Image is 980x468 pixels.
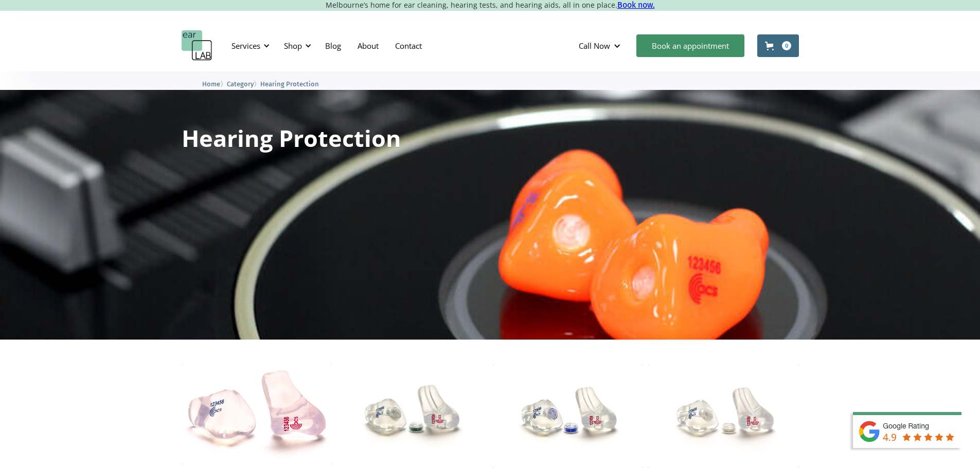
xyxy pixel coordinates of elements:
img: ACS Pro 17 [648,365,799,468]
a: Contact [387,31,430,61]
li: 〉 [202,79,227,89]
div: 0 [782,41,791,50]
span: Home [202,80,220,88]
a: About [349,31,387,61]
a: home [182,30,212,61]
span: Category [227,80,254,88]
a: Category [227,79,254,88]
a: Home [202,79,220,88]
div: Call Now [579,41,610,51]
div: Shop [278,30,314,61]
h1: Hearing Protection [182,126,401,149]
a: Book an appointment [636,34,744,57]
div: Services [231,41,260,51]
div: Shop [284,41,302,51]
img: ACS Pro 15 [493,365,644,468]
a: Blog [317,31,349,61]
a: Open cart [757,34,799,57]
span: Hearing Protection [260,80,319,88]
div: Services [225,30,273,61]
div: Call Now [571,30,631,61]
li: 〉 [227,79,260,89]
img: Total Block [182,365,332,464]
a: Hearing Protection [260,79,319,88]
